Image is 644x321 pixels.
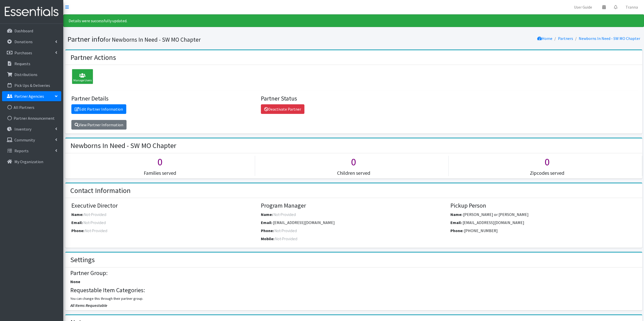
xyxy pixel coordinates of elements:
[14,148,29,153] p: Reports
[2,26,61,36] a: Dashboard
[275,236,297,241] span: Not-Provided
[463,212,529,217] span: [PERSON_NAME] or [PERSON_NAME]
[261,236,274,242] label: Mobile:
[14,83,50,88] p: Pick Ups & Deliveries
[452,170,642,176] h5: Zipcodes served
[70,141,176,150] h2: Newborns In Need - SW MO Chapter
[261,202,447,209] h4: Program Manager
[14,137,35,142] p: Community
[103,36,201,43] small: for Newborns In Need - SW MO Chapter
[71,104,126,114] a: Edit Partner Information
[558,36,573,41] a: Partners
[261,95,447,102] h4: Partner Status
[261,228,274,234] label: Phone:
[65,156,255,168] h1: 0
[259,170,448,176] h5: Children served
[570,2,596,12] a: User Guide
[14,159,43,164] p: My Organization
[274,212,296,217] span: Not-Provided
[2,157,61,167] a: My Organization
[621,2,642,12] a: Tranna
[70,287,637,294] h4: Requestable Item Categories:
[2,3,61,20] img: HumanEssentials
[261,104,304,114] a: Deactivate Partner
[71,211,83,217] label: Name:
[14,61,30,66] p: Requests
[259,156,448,168] h1: 0
[71,228,84,234] label: Phone:
[2,135,61,145] a: Community
[450,211,462,217] label: Name:
[70,269,637,277] h4: Partner Group:
[71,120,127,130] a: View Partner Information
[2,48,61,58] a: Purchases
[14,127,31,132] p: Inventory
[84,220,106,225] span: Not-Provided
[2,113,61,123] a: Partner Announcement
[2,146,61,156] a: Reports
[14,72,37,77] p: Distributions
[70,296,637,301] p: You can change this through their partner group.
[275,228,297,233] span: Not-Provided
[85,228,107,233] span: Not-Provided
[463,220,524,225] span: [EMAIL_ADDRESS][DOMAIN_NAME]
[69,75,93,80] a: Manage Users
[2,80,61,90] a: Pick Ups & Deliveries
[70,256,95,264] h2: Settings
[14,39,33,44] p: Donations
[14,28,33,33] p: Dashboard
[70,279,80,285] label: None
[2,91,61,101] a: Partner Agencies
[579,36,640,41] a: Newborns In Need - SW MO Chapter
[450,228,463,234] label: Phone:
[72,69,93,84] div: Manage Users
[70,303,107,308] span: All Items Requestable
[261,211,273,217] label: Name:
[14,50,32,55] p: Purchases
[2,59,61,69] a: Requests
[67,35,352,44] h1: Partner info
[84,212,106,217] span: Not-Provided
[2,124,61,134] a: Inventory
[273,220,335,225] span: [EMAIL_ADDRESS][DOMAIN_NAME]
[450,219,462,226] label: Email:
[464,228,498,233] span: [PHONE_NUMBER]
[14,94,44,99] p: Partner Agencies
[450,202,636,209] h4: Pickup Person
[2,102,61,112] a: All Partners
[71,202,257,209] h4: Executive Director
[71,219,83,226] label: Email:
[71,95,257,102] h4: Partner Details
[70,53,116,62] h2: Partner Actions
[70,186,131,195] h2: Contact Information
[63,14,644,27] div: Details were successfully updated.
[2,69,61,80] a: Distributions
[261,219,272,226] label: Email:
[452,156,642,168] h1: 0
[65,170,255,176] h5: Families served
[2,37,61,47] a: Donations
[537,36,552,41] a: Home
